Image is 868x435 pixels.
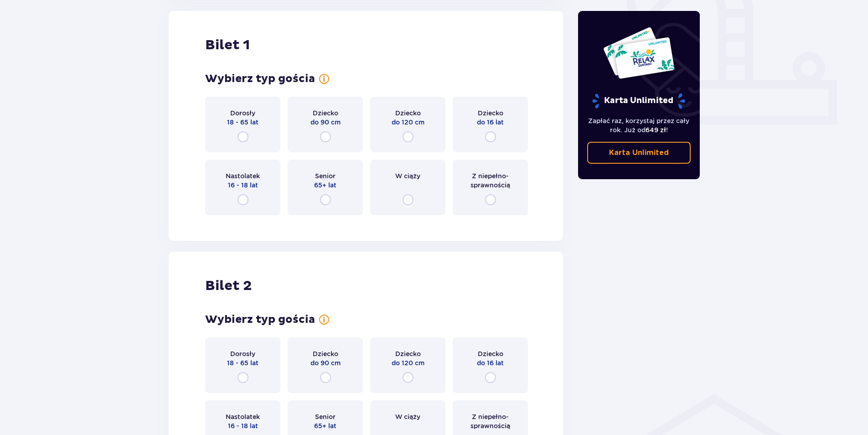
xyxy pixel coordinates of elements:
[591,93,686,109] p: Karta Unlimited
[226,171,260,181] span: Nastolatek
[230,349,255,358] span: Dorosły
[315,171,336,181] span: Senior
[205,313,315,326] h3: Wybierz typ gościa
[395,171,420,181] span: W ciąży
[314,181,336,190] span: 65+ lat
[609,148,669,158] p: Karta Unlimited
[587,116,691,135] p: Zapłać raz, korzystaj przez cały rok. Już od !
[313,349,338,358] span: Dziecko
[392,118,424,127] span: do 120 cm
[310,358,341,368] span: do 90 cm
[587,142,691,164] a: Karta Unlimited
[314,421,336,430] span: 65+ lat
[478,349,503,358] span: Dziecko
[226,412,260,421] span: Nastolatek
[395,109,421,118] span: Dziecko
[230,109,255,118] span: Dorosły
[227,118,258,127] span: 18 - 65 lat
[461,171,520,190] span: Z niepełno­sprawnością
[392,358,424,368] span: do 120 cm
[227,358,258,368] span: 18 - 65 lat
[315,412,336,421] span: Senior
[395,349,421,358] span: Dziecko
[478,109,503,118] span: Dziecko
[205,277,252,295] h2: Bilet 2
[477,358,504,368] span: do 16 lat
[603,26,675,79] img: Dwie karty całoroczne do Suntago z napisem 'UNLIMITED RELAX', na białym tle z tropikalnymi liśćmi...
[205,36,250,54] h2: Bilet 1
[477,118,504,127] span: do 16 lat
[395,412,420,421] span: W ciąży
[461,412,520,430] span: Z niepełno­sprawnością
[205,72,315,86] h3: Wybierz typ gościa
[228,421,258,430] span: 16 - 18 lat
[228,181,258,190] span: 16 - 18 lat
[313,109,338,118] span: Dziecko
[646,126,666,134] span: 649 zł
[310,118,341,127] span: do 90 cm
